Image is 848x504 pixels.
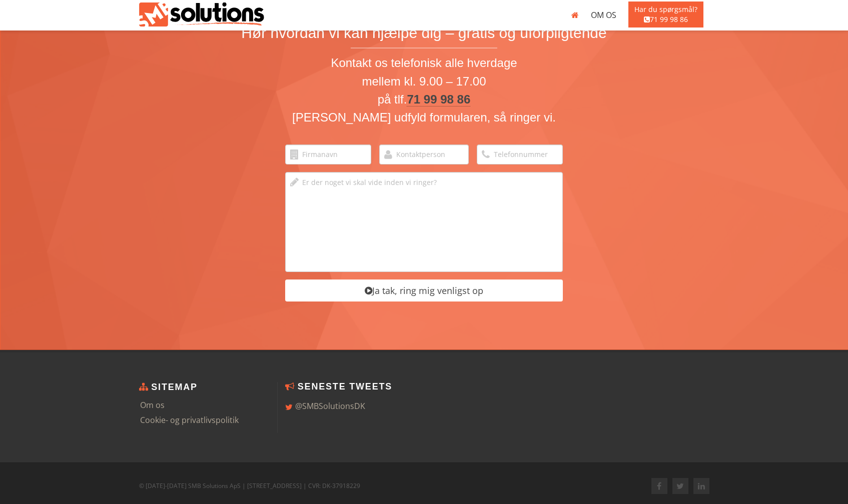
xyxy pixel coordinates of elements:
a: Om os [140,399,165,410]
input: Firmanavn [285,144,371,164]
a: Facebook: SMBSolutionsDK [651,478,667,494]
img: Dem med uglen | SMB Solutions ApS [139,2,264,26]
h3: mellem kl. 9.00 – 17.00 [285,75,563,88]
input: Kontaktperson [379,144,469,164]
p: © [DATE]-[DATE] SMB Solutions ApS | [STREET_ADDRESS] | CVR: DK-37918229 [139,478,514,494]
h3: [PERSON_NAME] udfyld formularen, så ringer vi. [285,111,563,124]
a: Twitter: @SMBSolutionsDK [672,478,688,494]
h3: Kontakt os telefonisk alle hverdage [285,56,563,69]
span: Har du spørgsmål? 71 99 98 86 [628,1,703,27]
a: @SMBSolutionsDK [295,400,365,411]
a: 71 99 98 86 [407,92,470,106]
h6: Sitemap [139,382,270,392]
h3: på tlf. [285,93,563,106]
input: Telefonnummer [477,144,563,164]
h2: Hør hvordan vi kan hjælpe dig – gratis og uforpligtende [241,24,606,48]
a: Cookie- og privatlivspolitik [140,414,239,425]
button: Ja tak, ring mig venligst op [285,279,563,301]
h4: Seneste Tweets [285,382,709,390]
a: LinkedIn: smbsolutionsdk [693,478,709,494]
